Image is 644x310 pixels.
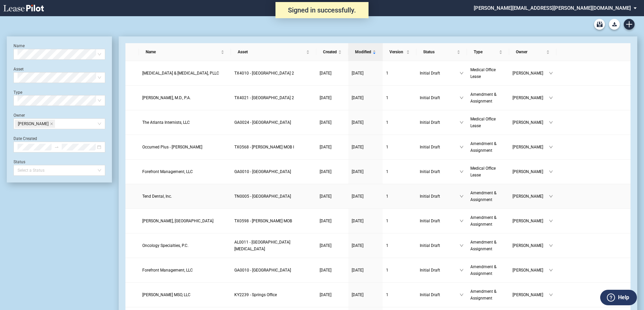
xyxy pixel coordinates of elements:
[470,191,496,202] span: Amendment & Assignment
[460,145,464,149] span: down
[142,119,228,126] a: The Atlanta Internists, LLC
[234,169,291,174] span: GA0010 - Peachtree Dunwoody Medical Center
[15,120,55,128] span: Heather Puckette
[386,193,413,200] a: 1
[607,19,622,30] md-menu: Download Blank Form List
[352,71,363,76] span: [DATE]
[352,119,379,126] a: [DATE]
[142,219,213,223] span: Terrence Anderson, MD
[386,119,413,126] a: 1
[234,267,313,274] a: GA0010 - [GEOGRAPHIC_DATA]
[386,219,388,223] span: 1
[549,170,553,174] span: down
[146,49,220,55] span: Name
[470,263,506,277] a: Amendment & Assignment
[352,242,379,249] a: [DATE]
[13,67,24,72] label: Asset
[275,2,369,18] div: Signed in successfully.
[420,218,460,224] span: Initial Draft
[231,43,316,61] th: Asset
[549,120,553,124] span: down
[352,268,363,273] span: [DATE]
[460,71,464,75] span: down
[420,291,460,298] span: Initial Draft
[549,293,553,297] span: down
[320,268,331,273] span: [DATE]
[352,145,363,149] span: [DATE]
[234,145,294,149] span: TX0568 - McKinney MOB I
[549,194,553,198] span: down
[386,169,388,174] span: 1
[460,170,464,174] span: down
[234,239,313,252] a: AL0011 - [GEOGRAPHIC_DATA][MEDICAL_DATA]
[386,218,413,224] a: 1
[320,94,345,101] a: [DATE]
[142,268,193,273] span: Forefront Management, LLC
[352,168,379,175] a: [DATE]
[320,194,331,199] span: [DATE]
[13,90,22,95] label: Type
[352,193,379,200] a: [DATE]
[320,168,345,175] a: [DATE]
[513,119,549,126] span: [PERSON_NAME]
[352,292,363,297] span: [DATE]
[513,168,549,175] span: [PERSON_NAME]
[320,292,331,297] span: [DATE]
[386,268,388,273] span: 1
[386,71,388,76] span: 1
[50,122,53,125] span: close
[320,267,345,274] a: [DATE]
[320,120,331,125] span: [DATE]
[352,291,379,298] a: [DATE]
[320,70,345,77] a: [DATE]
[142,291,228,298] a: [PERSON_NAME] MSO, LLC
[386,292,388,297] span: 1
[352,70,379,77] a: [DATE]
[352,120,363,125] span: [DATE]
[470,91,506,105] a: Amendment & Assignment
[470,239,506,252] a: Amendment & Assignment
[513,291,549,298] span: [PERSON_NAME]
[470,264,496,276] span: Amendment & Assignment
[320,95,331,100] span: [DATE]
[423,49,456,55] span: Status
[470,117,496,128] span: Medical Office Lease
[320,119,345,126] a: [DATE]
[139,43,231,61] th: Name
[513,94,549,101] span: [PERSON_NAME]
[420,242,460,249] span: Initial Draft
[54,145,59,149] span: to
[460,120,464,124] span: down
[234,219,292,223] span: TX0598 - Sugarland MOB
[142,94,228,101] a: [PERSON_NAME], M.D., P.A.
[142,95,191,100] span: Aurora Gonzalez, M.D., P.A.
[460,293,464,297] span: down
[513,193,549,200] span: [PERSON_NAME]
[470,116,506,129] a: Medical Office Lease
[549,268,553,272] span: down
[352,218,379,224] a: [DATE]
[386,291,413,298] a: 1
[416,43,467,61] th: Status
[352,267,379,274] a: [DATE]
[386,145,388,149] span: 1
[386,144,413,150] a: 1
[513,267,549,274] span: [PERSON_NAME]
[624,19,635,30] a: Create new document
[13,160,25,164] label: Status
[389,49,405,55] span: Version
[13,44,25,48] label: Name
[142,243,188,248] span: Oncology Specialties, P.C.
[352,169,363,174] span: [DATE]
[509,43,556,61] th: Owner
[516,49,545,55] span: Owner
[386,267,413,274] a: 1
[386,70,413,77] a: 1
[470,165,506,178] a: Medical Office Lease
[320,169,331,174] span: [DATE]
[420,119,460,126] span: Initial Draft
[549,219,553,223] span: down
[352,94,379,101] a: [DATE]
[234,240,290,251] span: AL0011 - Clearview Cancer Institute
[234,193,313,200] a: TN0005 - [GEOGRAPHIC_DATA]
